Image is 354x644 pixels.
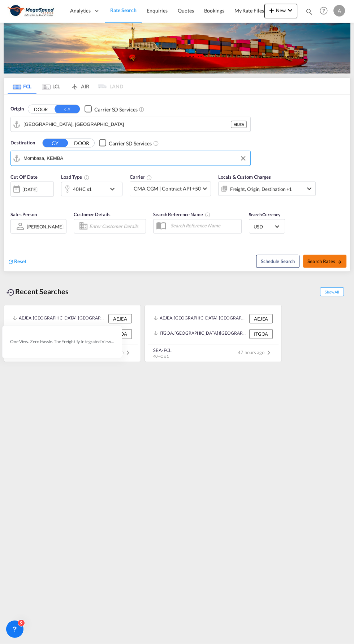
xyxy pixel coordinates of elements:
[230,184,292,195] div: Freight Origin Destination Factory Stuffing
[61,174,90,180] span: Load Type
[110,8,137,14] span: Rate Search
[153,347,172,354] div: SEA-FCL
[23,153,247,164] input: Search by Port
[70,83,79,88] md-icon: icon-airplane
[320,288,344,297] span: Show All
[154,330,247,339] div: ITGOA, Genova (Genoa), Italy, Southern Europe, Europe
[7,288,15,297] md-icon: icon-backup-restore
[238,350,273,356] span: 47 hours ago
[11,118,250,132] md-input-container: Jebel Ali, AEJEA
[7,3,56,19] img: ad002ba0aea611eda5429768204679d3.JPG
[253,222,281,232] md-select: Select Currency: $ USDUnited States Dollar
[85,106,137,113] md-checkbox: Checkbox No Ink
[8,258,26,266] div: icon-refreshReset
[28,105,53,114] button: DOOR
[23,119,231,130] input: Search by Port
[8,79,36,95] md-tab-item: FCL
[147,8,168,14] span: Enquiries
[55,105,80,114] button: CY
[74,212,110,218] span: Customer Details
[318,5,330,17] span: Help
[4,23,350,74] img: LCL+%26+FCL+BACKGROUND.png
[69,139,94,148] button: DOOR
[178,8,194,14] span: Quotes
[256,255,299,268] button: Note: By default Schedule search will only considerorigin ports, destination ports and cut off da...
[134,186,200,193] span: CMA CGM | Contract API +50
[109,140,152,148] div: Carrier SD Services
[43,139,68,148] button: CY
[305,8,313,16] md-icon: icon-magnify
[144,305,282,362] recent-search-card: AEJEA, [GEOGRAPHIC_DATA], [GEOGRAPHIC_DATA], [GEOGRAPHIC_DATA], [GEOGRAPHIC_DATA] AEJEAITGOA, [GE...
[218,174,271,180] span: Locals & Custom Charges
[70,8,91,15] span: Analytics
[318,5,333,18] div: Help
[249,314,273,324] div: AEJEA
[238,153,249,164] button: Clear Input
[234,8,264,14] span: My Rate Files
[267,6,276,15] md-icon: icon-plus 400-fg
[267,8,294,14] span: New
[65,79,94,95] md-tab-item: AIR
[303,255,346,268] button: Search Ratesicon-arrow-right
[11,152,250,166] md-input-container: Mombasa, KEMBA
[4,284,72,300] div: Recent Searches
[153,212,211,218] span: Search Reference Name
[10,212,37,218] span: Sales Person
[154,314,247,324] div: AEJEA, Jebel Ali, United Arab Emirates, Middle East, Middle East
[333,5,345,17] div: A
[153,354,169,359] span: 40HC x 1
[94,106,137,114] div: Carrier SD Services
[36,79,65,95] md-tab-item: LCL
[264,349,273,357] md-icon: icon-chevron-right
[305,185,314,193] md-icon: icon-chevron-down
[27,224,64,230] div: [PERSON_NAME]
[249,330,273,339] div: ITGOA
[4,95,350,272] div: Origin DOOR CY Checkbox No InkUnchecked: Search for CY (Container Yard) services for all selected...
[167,221,241,231] input: Search Reference Name
[307,259,342,265] span: Search Rates
[10,106,23,113] span: Origin
[26,222,64,232] md-select: Sales Person: Avinash D'souza
[204,8,224,14] span: Bookings
[264,4,297,19] button: icon-plus 400-fgNewicon-chevron-down
[73,184,92,195] div: 40HC x1
[305,8,313,19] div: icon-magnify
[10,196,16,206] md-datepicker: Select
[8,79,123,95] md-pagination-wrapper: Use the left and right arrow keys to navigate between tabs
[218,182,316,196] div: Freight Origin Destination Factory Stuffingicon-chevron-down
[249,212,280,218] span: Search Currency
[205,212,211,218] md-icon: Your search will be saved by the below given name
[99,140,152,147] md-checkbox: Checkbox No Ink
[10,140,35,147] span: Destination
[146,175,152,181] md-icon: The selected Trucker/Carrierwill be displayed in the rate results If the rates are from another f...
[254,224,274,230] span: USD
[4,305,141,362] recent-search-card: AEJEA, [GEOGRAPHIC_DATA], [GEOGRAPHIC_DATA], [GEOGRAPHIC_DATA], [GEOGRAPHIC_DATA] AEJEAITGOA, [GE...
[139,107,144,113] md-icon: Unchecked: Search for CY (Container Yard) services for all selected carriers.Checked : Search for...
[13,314,107,324] div: AEJEA, Jebel Ali, United Arab Emirates, Middle East, Middle East
[89,221,143,232] input: Enter Customer Details
[8,259,14,265] md-icon: icon-refresh
[22,187,37,193] div: [DATE]
[108,185,120,194] md-icon: icon-chevron-down
[130,174,152,180] span: Carrier
[231,121,247,129] div: AEJEA
[61,182,122,197] div: 40HC x1icon-chevron-down
[337,260,342,265] md-icon: icon-arrow-right
[10,174,38,180] span: Cut Off Date
[10,182,54,197] div: [DATE]
[153,141,159,147] md-icon: Unchecked: Search for CY (Container Yard) services for all selected carriers.Checked : Search for...
[14,258,26,265] span: Reset
[108,314,132,324] div: AEJEA
[286,6,294,15] md-icon: icon-chevron-down
[84,175,90,181] md-icon: icon-information-outline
